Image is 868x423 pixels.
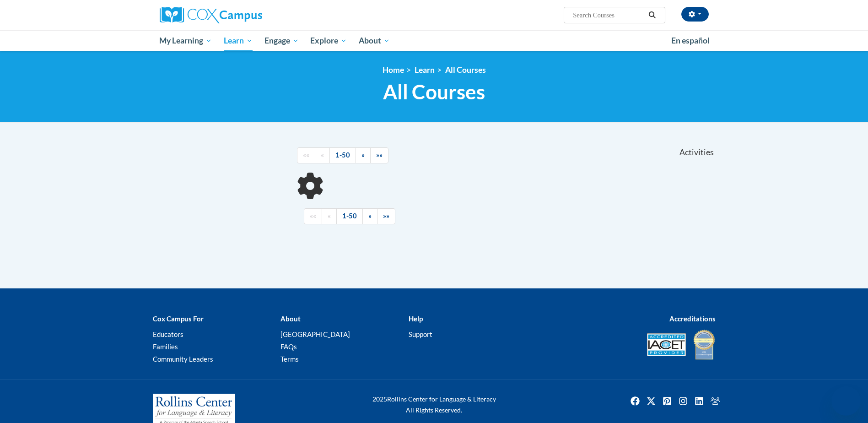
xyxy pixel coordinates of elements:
[159,35,212,46] span: My Learning
[708,394,722,408] img: Facebook group icon
[153,330,183,338] a: Educators
[328,212,331,220] span: «
[160,7,334,23] a: Cox Campus
[628,394,642,408] a: Facebook
[264,35,299,46] span: Engage
[160,7,262,23] img: Cox Campus
[644,394,658,408] a: Twitter
[280,355,299,363] a: Terms
[315,147,330,163] a: Previous
[310,35,347,46] span: Explore
[280,315,301,323] b: About
[679,147,714,157] span: Activities
[676,394,690,408] img: Instagram icon
[692,394,706,408] a: Linkedin
[693,329,716,361] img: IDA® Accredited
[153,315,204,323] b: Cox Campus For
[644,394,658,408] img: Twitter icon
[445,65,486,75] a: All Courses
[218,30,259,51] a: Learn
[692,394,706,408] img: LinkedIn icon
[356,147,371,163] a: Next
[409,315,423,323] b: Help
[304,30,353,51] a: Explore
[671,36,710,45] span: En español
[676,394,690,408] a: Instagram
[303,151,309,159] span: ««
[383,80,485,104] span: All Courses
[708,394,722,408] a: Facebook Group
[831,386,861,416] iframe: Button to launch messaging window
[628,394,642,408] img: Facebook icon
[259,30,305,51] a: Engage
[681,7,709,22] button: Account Settings
[362,208,377,224] a: Next
[297,147,315,163] a: Begining
[370,147,388,163] a: End
[304,208,322,224] a: Begining
[329,147,356,163] a: 1-50
[146,30,722,51] div: Main menu
[224,35,253,46] span: Learn
[415,65,435,75] a: Learn
[153,342,178,351] a: Families
[321,151,324,159] span: «
[310,212,316,220] span: ««
[280,330,350,338] a: [GEOGRAPHIC_DATA]
[322,208,337,224] a: Previous
[154,30,218,51] a: My Learning
[409,330,432,338] a: Support
[377,208,395,224] a: End
[361,151,365,159] span: »
[660,394,674,408] img: Pinterest icon
[383,212,389,220] span: »»
[645,10,659,21] button: Search
[647,333,686,356] img: Accredited IACET® Provider
[336,208,363,224] a: 1-50
[359,35,390,46] span: About
[153,355,213,363] a: Community Leaders
[338,394,530,416] div: Rollins Center for Language & Literacy All Rights Reserved.
[383,65,404,75] a: Home
[572,10,645,21] input: Search Courses
[280,342,297,351] a: FAQs
[372,395,387,403] span: 2025
[368,212,372,220] span: »
[669,315,716,323] b: Accreditations
[353,30,396,51] a: About
[665,31,716,50] a: En español
[376,151,383,159] span: »»
[660,394,674,408] a: Pinterest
